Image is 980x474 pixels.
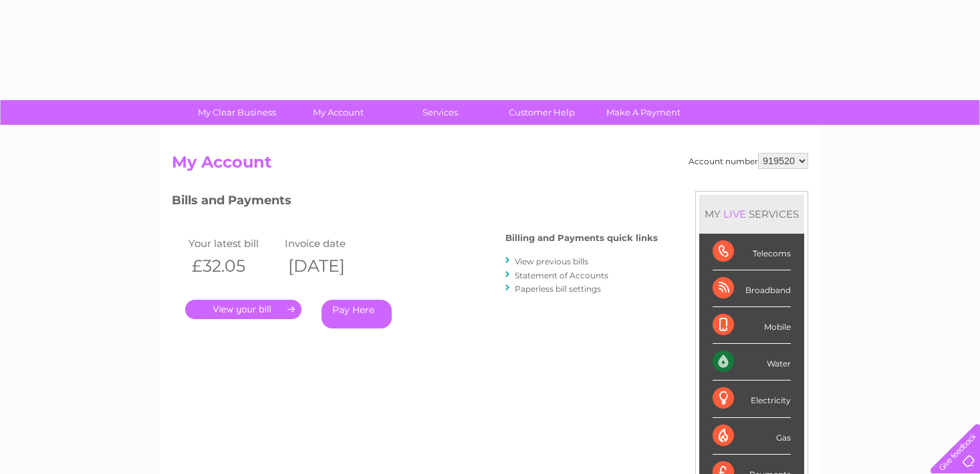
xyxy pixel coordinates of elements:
[172,153,808,178] h2: My Account
[322,300,392,328] a: Pay Here
[385,100,495,125] a: Services
[505,233,658,243] h4: Billing and Payments quick links
[713,307,791,344] div: Mobile
[713,344,791,381] div: Water
[185,300,301,319] a: .
[185,234,281,252] td: Your latest bill
[515,270,608,280] a: Statement of Accounts
[699,195,804,233] div: MY SERVICES
[515,284,601,294] a: Paperless bill settings
[281,234,378,252] td: Invoice date
[588,100,699,125] a: Make A Payment
[515,256,588,266] a: View previous bills
[172,191,658,214] h3: Bills and Payments
[689,153,808,169] div: Account number
[713,418,791,455] div: Gas
[281,252,378,280] th: [DATE]
[713,270,791,307] div: Broadband
[182,100,292,125] a: My Clear Business
[185,252,281,280] th: £32.05
[283,100,394,125] a: My Account
[713,381,791,417] div: Electricity
[713,234,791,270] div: Telecoms
[487,100,597,125] a: Customer Help
[721,208,749,220] div: LIVE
